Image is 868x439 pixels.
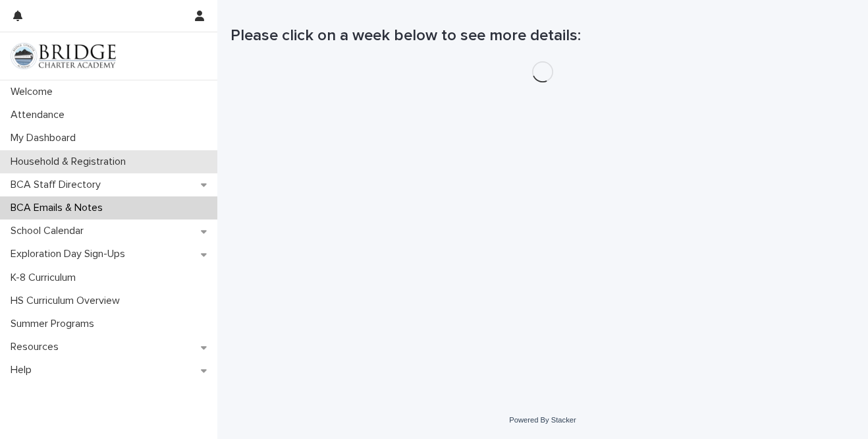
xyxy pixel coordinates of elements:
[5,318,105,330] p: Summer Programs
[231,26,855,45] h1: Please click on a week below to see more details:
[5,179,111,191] p: BCA Staff Directory
[11,43,116,69] img: V1C1m3IdTEidaUdm9Hs0
[5,272,86,284] p: K-8 Curriculum
[5,156,136,168] p: Household & Registration
[5,225,94,237] p: School Calendar
[5,341,69,353] p: Resources
[5,109,75,121] p: Attendance
[5,364,42,376] p: Help
[5,295,130,307] p: HS Curriculum Overview
[509,416,576,424] a: Powered By Stacker
[5,132,86,144] p: My Dashboard
[5,86,63,98] p: Welcome
[5,202,113,214] p: BCA Emails & Notes
[5,248,136,260] p: Exploration Day Sign-Ups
